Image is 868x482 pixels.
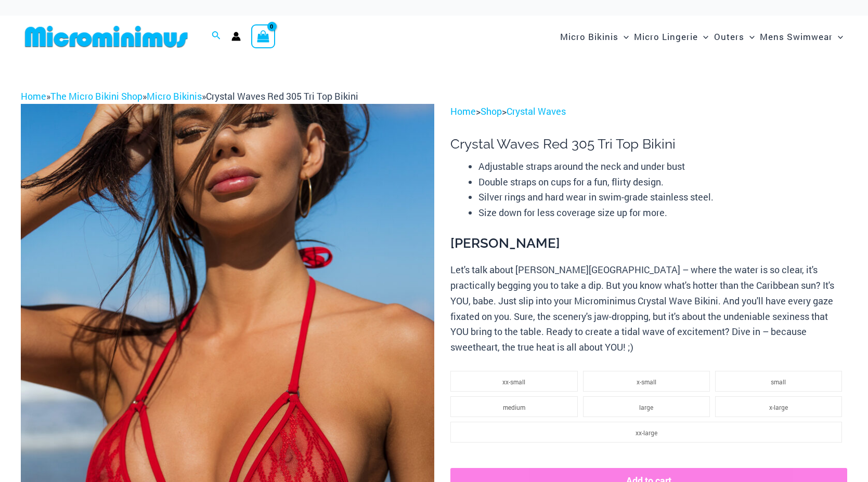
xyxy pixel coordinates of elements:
li: Silver rings and hard wear in swim-grade stainless steel. [478,190,847,205]
li: Double straps on cups for a fun, flirty design. [478,175,847,190]
a: Search icon link [212,30,221,43]
a: Account icon link [231,32,241,41]
li: x-large [715,396,842,417]
li: large [583,396,710,417]
a: Micro BikinisMenu ToggleMenu Toggle [558,21,631,52]
img: MM SHOP LOGO FLAT [21,25,192,48]
p: Let's talk about [PERSON_NAME][GEOGRAPHIC_DATA] – where the water is so clear, it's practically b... [450,262,847,355]
li: Adjustable straps around the neck and under bust [478,159,847,175]
span: Mens Swimwear [760,23,833,50]
span: x-small [637,378,656,386]
span: Menu Toggle [833,23,843,50]
span: Menu Toggle [744,23,755,50]
h1: Crystal Waves Red 305 Tri Top Bikini [450,136,847,152]
span: Micro Bikinis [560,23,618,50]
li: xx-large [450,422,842,443]
li: x-small [583,371,710,392]
span: x-large [769,403,788,411]
a: Micro LingerieMenu ToggleMenu Toggle [631,21,711,52]
span: Crystal Waves Red 305 Tri Top Bikini [206,90,358,102]
a: OutersMenu ToggleMenu Toggle [711,21,757,52]
a: Crystal Waves [507,105,566,117]
li: medium [450,396,577,417]
a: View Shopping Cart, empty [251,24,275,48]
span: Menu Toggle [618,23,629,50]
p: > > [450,104,847,119]
h3: [PERSON_NAME] [450,235,847,252]
a: Home [21,90,46,102]
span: Menu Toggle [698,23,708,50]
span: xx-small [502,378,525,386]
a: Home [450,105,476,117]
a: Micro Bikinis [147,90,202,102]
a: Shop [481,105,502,117]
li: xx-small [450,371,577,392]
span: Micro Lingerie [634,23,698,50]
span: Outers [714,23,744,50]
span: small [771,378,786,386]
nav: Site Navigation [556,19,847,54]
span: medium [503,403,525,411]
li: small [715,371,842,392]
li: Size down for less coverage size up for more. [478,205,847,221]
span: large [639,403,653,411]
a: The Micro Bikini Shop [50,90,142,102]
span: » » » [21,90,358,102]
a: Mens SwimwearMenu ToggleMenu Toggle [757,21,846,52]
span: xx-large [636,429,657,437]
